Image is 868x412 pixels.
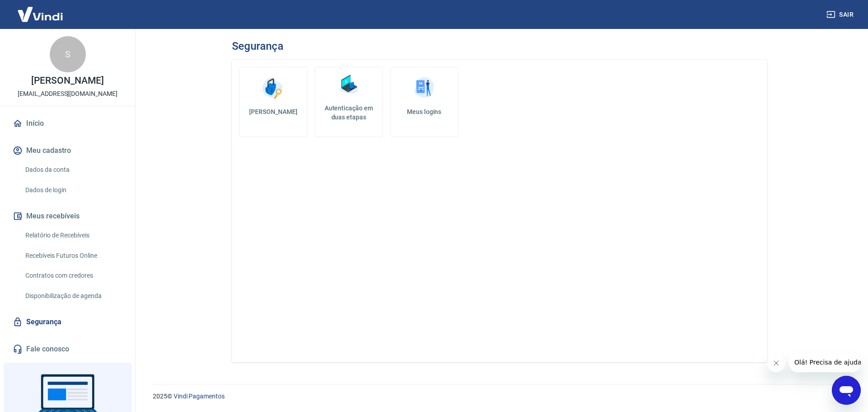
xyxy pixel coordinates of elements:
a: Fale conosco [11,339,124,359]
a: Meus logins [390,67,458,137]
a: Autenticação em duas etapas [315,67,383,137]
iframe: Mensagem da empresa [789,352,861,372]
a: Início [11,114,124,133]
p: [PERSON_NAME] [31,76,104,85]
a: Disponibilização de agenda [22,287,124,305]
a: Relatório de Recebíveis [22,226,124,245]
a: [PERSON_NAME] [239,67,307,137]
a: Dados da conta [22,161,124,179]
span: Olá! Precisa de ajuda? [5,6,76,14]
img: Alterar senha [259,75,287,102]
h5: Meus logins [398,107,451,116]
a: Dados de login [22,181,124,199]
img: Autenticação em duas etapas [335,71,362,98]
a: Recebíveis Futuros Online [22,246,124,265]
h5: [PERSON_NAME] [247,107,300,116]
button: Meus recebíveis [11,206,124,226]
h3: Segurança [232,40,283,52]
a: Vindi Pagamentos [174,393,225,400]
button: Meu cadastro [11,141,124,161]
button: Sair [825,6,857,23]
a: Contratos com credores [22,266,124,285]
p: 2025 © [153,392,846,401]
div: S [50,36,86,72]
p: [EMAIL_ADDRESS][DOMAIN_NAME] [18,89,118,99]
h5: Autenticação em duas etapas [319,104,379,122]
img: Meus logins [410,75,438,102]
iframe: Fechar mensagem [767,354,785,372]
img: Vindi [11,0,70,28]
a: Segurança [11,312,124,332]
iframe: Botão para abrir a janela de mensagens [832,376,861,405]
